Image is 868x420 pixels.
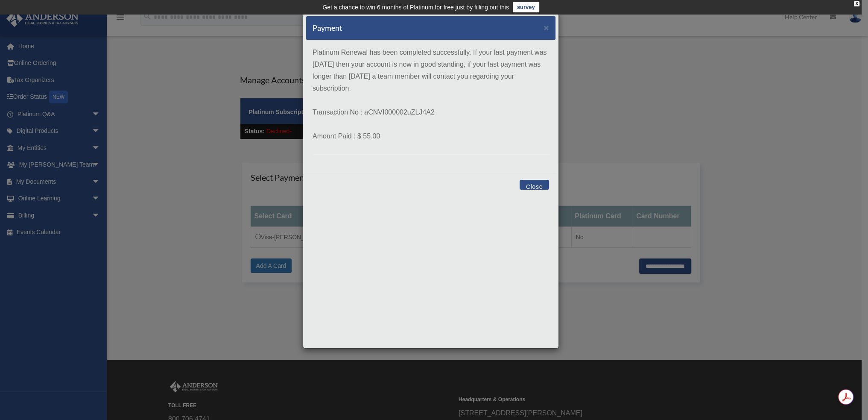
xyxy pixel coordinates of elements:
[313,23,342,33] h5: Payment
[544,23,549,32] span: ×
[520,180,549,190] button: Close
[854,1,859,6] div: close
[322,2,509,12] div: Get a chance to win 6 months of Platinum for free just by filling out this
[313,47,549,94] p: Platinum Renewal has been completed successfully. If your last payment was [DATE] then your accou...
[313,106,549,118] p: Transaction No : aCNVI000002uZLJ4A2
[544,23,549,32] button: Close
[313,130,549,142] p: Amount Paid : $ 55.00
[513,2,539,12] a: survey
